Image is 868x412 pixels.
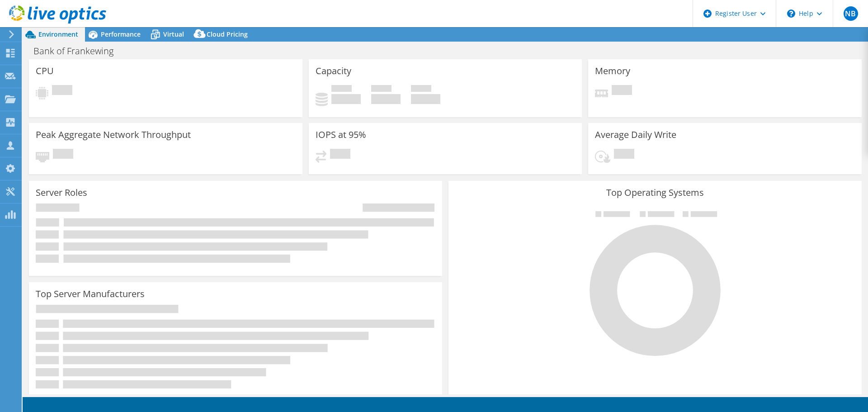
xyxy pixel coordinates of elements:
[844,6,858,21] span: NB
[330,149,350,161] span: Pending
[36,130,191,140] h3: Peak Aggregate Network Throughput
[612,85,632,97] span: Pending
[595,130,676,140] h3: Average Daily Write
[316,130,366,140] h3: IOPS at 95%
[101,30,141,38] span: Performance
[52,85,72,97] span: Pending
[38,30,78,38] span: Environment
[371,94,401,104] h4: 0 GiB
[36,66,54,76] h3: CPU
[371,85,392,94] span: Free
[331,94,361,104] h4: 0 GiB
[207,30,248,38] span: Cloud Pricing
[411,94,440,104] h4: 0 GiB
[36,289,145,299] h3: Top Server Manufacturers
[455,188,855,198] h3: Top Operating Systems
[316,66,351,76] h3: Capacity
[411,85,431,94] span: Total
[331,85,352,94] span: Used
[595,66,630,76] h3: Memory
[163,30,184,38] span: Virtual
[36,188,87,198] h3: Server Roles
[53,149,73,161] span: Pending
[29,46,127,56] h1: Bank of Frankewing
[614,149,634,161] span: Pending
[787,9,795,18] svg: \n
